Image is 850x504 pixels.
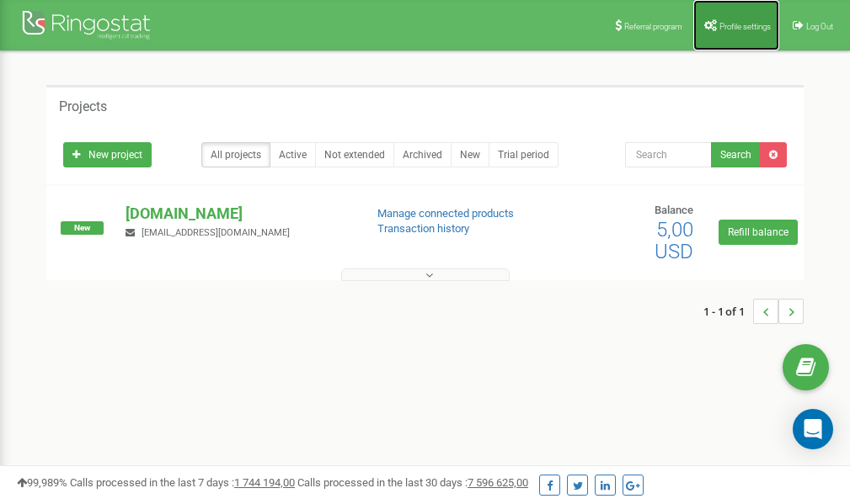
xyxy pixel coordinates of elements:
[17,476,67,489] span: 99,989%
[297,476,528,489] span: Calls processed in the last 30 days :
[468,476,528,489] u: 7 596 625,00
[489,142,559,167] a: Trial period
[315,142,394,167] a: Not extended
[377,207,514,220] a: Manage connected products
[201,142,270,167] a: All projects
[59,99,107,114] h5: Projects
[703,299,753,324] span: 1 - 1 of 1
[655,218,693,263] span: 5,00 USD
[63,142,152,167] a: New project
[655,204,693,216] span: Balance
[719,22,771,31] span: Profile settings
[624,22,682,31] span: Referral program
[806,22,833,31] span: Log Out
[711,142,761,167] button: Search
[719,220,798,245] a: Refill balance
[61,221,104,235] span: New
[793,409,833,449] div: Open Intercom Messenger
[703,282,804,341] nav: ...
[451,142,489,167] a: New
[234,476,295,489] u: 1 744 194,00
[377,222,469,235] a: Transaction history
[126,203,350,225] p: [DOMAIN_NAME]
[142,227,290,238] span: [EMAIL_ADDRESS][DOMAIN_NAME]
[270,142,316,167] a: Active
[70,476,295,489] span: Calls processed in the last 7 days :
[393,142,452,167] a: Archived
[625,142,712,167] input: Search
